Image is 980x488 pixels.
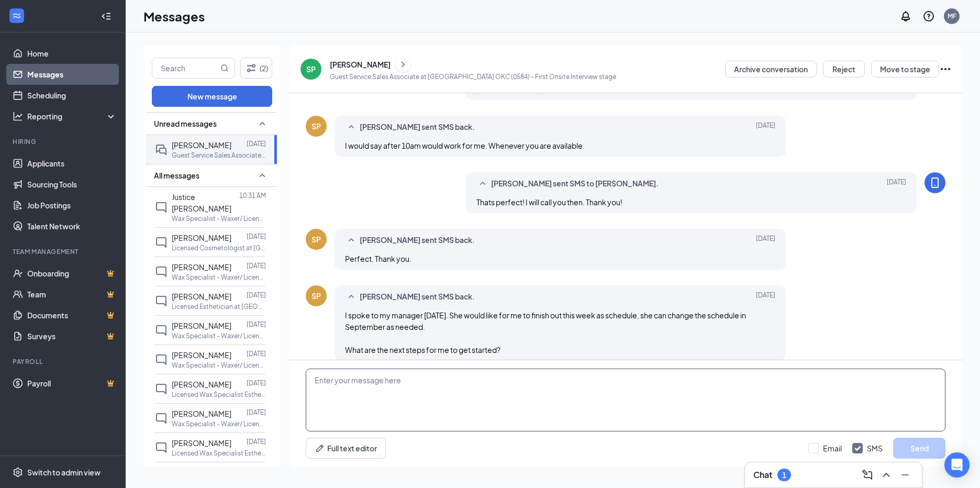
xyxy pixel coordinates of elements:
[944,452,970,478] div: Open Intercom Messenger
[12,10,22,21] svg: WorkstreamLogo
[360,121,475,134] span: [PERSON_NAME] sent SMS back.
[27,111,117,121] div: Reporting
[330,59,391,70] div: [PERSON_NAME]
[152,86,272,107] button: New message
[247,232,266,241] p: [DATE]
[101,11,112,21] svg: Collapse
[476,178,489,190] svg: SmallChevronUp
[27,195,117,216] a: Job Postings
[922,10,935,23] svg: QuestionInfo
[240,58,272,79] button: Filter (2)
[330,72,616,81] p: Guest Service Sales Associate at [GEOGRAPHIC_DATA] OKC (0584) - First Onsite Interview stage
[880,469,893,481] svg: ChevronUp
[929,176,941,189] svg: MobileSms
[360,291,475,303] span: [PERSON_NAME] sent SMS back.
[476,197,622,207] span: Thats perfect! I will call you then. Thank you!
[155,295,168,307] svg: ChatInactive
[220,64,229,72] svg: MagnifyingGlass
[172,262,231,272] span: [PERSON_NAME]
[823,61,865,77] button: Reject
[939,63,952,75] svg: Ellipses
[893,438,945,459] button: Send
[247,261,266,270] p: [DATE]
[155,412,168,425] svg: ChatInactive
[753,469,772,481] h3: Chat
[155,441,168,454] svg: ChatInactive
[155,236,168,249] svg: ChatInactive
[13,357,115,366] div: Payroll
[239,191,266,200] p: 10:31 AM
[899,10,912,23] svg: Notifications
[756,291,775,303] span: [DATE]
[13,467,23,478] svg: Settings
[887,178,906,190] span: [DATE]
[247,291,266,300] p: [DATE]
[172,214,266,223] p: Wax Specialist - Waxer/ Licensed Esthetician at [GEOGRAPHIC_DATA] OKC (0584)
[172,438,231,448] span: [PERSON_NAME]
[345,121,358,134] svg: SmallChevronUp
[345,310,746,354] span: I spoke to my manager [DATE]. She would like for me to finish out this week as schedule, she can ...
[27,174,117,195] a: Sourcing Tools
[172,302,266,311] p: Licensed Esthetician at [GEOGRAPHIC_DATA] (0584)
[878,467,895,483] button: ChevronUp
[859,467,876,483] button: ComposeMessage
[345,141,585,150] span: I would say after 10am would work for me. Whenever you are available.
[172,380,231,389] span: [PERSON_NAME]
[155,265,168,278] svg: ChatInactive
[172,273,266,282] p: Wax Specialist - Waxer/ Licensed Esthetician at [GEOGRAPHIC_DATA] OKC (0584)
[27,85,117,106] a: Scheduling
[899,469,911,481] svg: Minimize
[155,143,168,156] svg: DoubleChat
[360,234,475,247] span: [PERSON_NAME] sent SMS back.
[172,350,231,360] span: [PERSON_NAME]
[152,58,218,78] input: Search
[315,443,325,453] svg: Pen
[172,361,266,370] p: Wax Specialist - Waxer/ Licensed Esthetician at [GEOGRAPHIC_DATA] OKC (0584)
[27,216,117,237] a: Talent Network
[247,408,266,417] p: [DATE]
[172,449,266,458] p: Licensed Wax Specialist Esthetician or Cosmetologist at [GEOGRAPHIC_DATA] OKC (0584)
[27,326,117,347] a: SurveysCrown
[948,12,956,20] div: MF
[782,471,786,480] div: 1
[306,438,386,459] button: Full text editorPen
[245,62,258,74] svg: Filter
[172,151,266,160] p: Guest Service Sales Associate at [GEOGRAPHIC_DATA] OKC (0584)
[172,233,231,242] span: [PERSON_NAME]
[311,291,321,301] div: SP
[861,469,874,481] svg: ComposeMessage
[27,284,117,305] a: TeamCrown
[154,118,217,129] span: Unread messages
[256,117,269,130] svg: SmallChevronUp
[143,7,205,25] h1: Messages
[155,353,168,366] svg: ChatInactive
[247,379,266,387] p: [DATE]
[155,201,168,214] svg: ChatInactive
[27,305,117,326] a: DocumentsCrown
[256,169,269,182] svg: SmallChevronUp
[756,121,775,134] span: [DATE]
[345,234,358,247] svg: SmallChevronUp
[756,234,775,247] span: [DATE]
[27,153,117,174] a: Applicants
[172,292,231,301] span: [PERSON_NAME]
[395,57,411,72] button: ChevronRight
[247,320,266,329] p: [DATE]
[345,254,411,263] span: Perfect. Thank you.
[172,390,266,399] p: Licensed Wax Specialist Esthetician or Cosmetologist at [GEOGRAPHIC_DATA] OKC (0584)
[27,263,117,284] a: OnboardingCrown
[398,58,408,71] svg: ChevronRight
[27,64,117,85] a: Messages
[172,192,231,213] span: Justice [PERSON_NAME]
[247,139,266,148] p: [DATE]
[172,409,231,418] span: [PERSON_NAME]
[13,247,115,256] div: Team Management
[725,61,817,77] button: Archive conversation
[13,137,115,146] div: Hiring
[311,234,321,245] div: SP
[897,467,914,483] button: Minimize
[27,467,101,478] div: Switch to admin view
[247,437,266,446] p: [DATE]
[345,291,358,303] svg: SmallChevronUp
[172,419,266,428] p: Wax Specialist - Waxer/ Licensed Esthetician at [GEOGRAPHIC_DATA] OKC (0584)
